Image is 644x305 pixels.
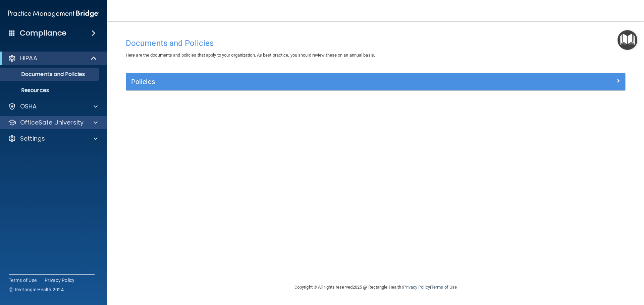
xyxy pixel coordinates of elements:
p: Settings [20,135,45,143]
span: Here are the documents and policies that apply to your organization. As best practice, you should... [126,53,375,58]
div: Copyright © All rights reserved 2025 @ Rectangle Health | | [253,277,498,298]
h5: Policies [131,78,495,85]
a: OSHA [8,102,98,110]
a: Privacy Policy [403,285,430,290]
a: Policies [131,76,620,87]
button: Open Resource Center [618,30,637,50]
a: Settings [8,135,98,143]
img: PMB logo [8,7,99,20]
a: OfficeSafe University [8,119,98,127]
a: Terms of Use [9,277,37,284]
p: Documents and Policies [4,71,96,78]
a: HIPAA [8,54,97,62]
p: Resources [4,87,96,94]
a: Privacy Policy [45,277,75,284]
p: HIPAA [20,54,37,62]
h4: Documents and Policies [126,39,626,48]
a: Terms of Use [431,285,457,290]
span: Ⓒ Rectangle Health 2024 [9,286,64,293]
p: OfficeSafe University [20,119,84,127]
h4: Compliance [20,28,66,38]
p: OSHA [20,102,37,110]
